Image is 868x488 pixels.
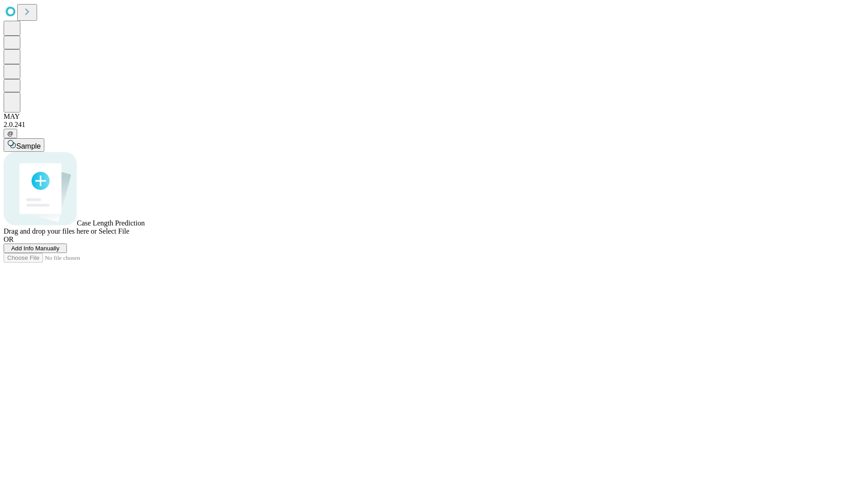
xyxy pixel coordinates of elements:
span: Case Length Prediction [77,219,145,227]
div: 2.0.241 [4,121,864,129]
span: @ [7,130,14,137]
button: Sample [4,138,44,152]
span: Select File [99,227,129,235]
button: Add Info Manually [4,244,67,253]
button: @ [4,129,17,138]
span: Drag and drop your files here or [4,227,97,235]
span: OR [4,235,14,243]
span: Add Info Manually [11,245,60,252]
div: MAY [4,113,864,121]
span: Sample [16,142,41,150]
